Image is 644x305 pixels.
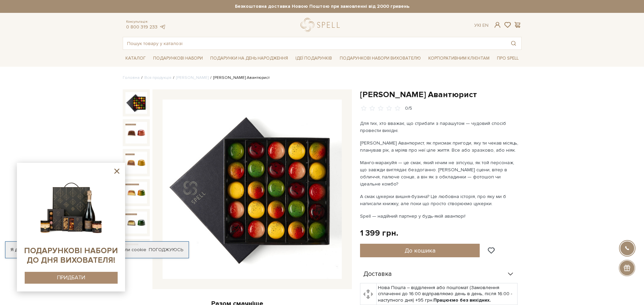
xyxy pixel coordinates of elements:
a: Про Spell [494,53,521,64]
img: Сет цукерок Авантюрист [125,92,147,114]
span: | [480,22,481,28]
div: Ук [474,22,488,28]
a: Погоджуюсь [149,247,183,253]
div: 0/5 [405,105,412,112]
input: Пошук товару у каталозі [123,37,506,49]
button: До кошика [360,244,480,257]
a: Каталог [123,53,148,64]
span: До кошика [405,247,435,254]
a: [PERSON_NAME] [176,75,209,80]
a: Корпоративним клієнтам [426,52,492,64]
div: Я дозволяю [DOMAIN_NAME] використовувати [5,247,189,253]
p: А смак цукерки вишня-бузина? Це любовна історія, про яку ми б написали книжку, але поки що просто... [360,193,519,207]
p: Для тих, хто вважає, що стрибати з парашутом — чудовий спосіб провести вихідні. [360,120,519,134]
a: Ідеї подарунків [293,53,335,64]
strong: Безкоштовна доставка Новою Поштою при замовленні від 2000 гривень [123,3,522,9]
img: Сет цукерок Авантюрист [125,152,147,173]
button: Пошук товару у каталозі [506,37,521,49]
h1: [PERSON_NAME] Авантюрист [360,89,522,100]
img: Сет цукерок Авантюрист [125,182,147,203]
a: En [482,22,488,28]
span: Доставка [363,271,392,277]
a: Подарункові набори вихователю [337,52,424,64]
div: 1 399 грн. [360,228,398,238]
li: [PERSON_NAME] Авантюрист [209,75,270,81]
b: Працюємо без вихідних. [433,297,491,303]
p: [PERSON_NAME] Авантюрист, як присмак пригоди, яку ти чекав місяць, планував рік, а мріяв про неї ... [360,139,519,154]
img: Сет цукерок Авантюрист [125,122,147,144]
img: Сет цукерок Авантюрист [125,212,147,233]
a: Подарунки на День народження [208,53,291,64]
a: logo [301,18,343,32]
a: файли cookie [116,247,146,253]
a: Вся продукція [144,75,171,80]
img: Сет цукерок Авантюрист [163,100,342,279]
a: Головна [123,75,140,80]
a: Подарункові набори [150,53,206,64]
p: Манго-маракуйя — це смак, який нічим не зіпсуєш, як той персонаж, що завжди виглядає бездоганно. ... [360,159,519,188]
a: telegram [159,24,166,30]
p: Spell — надійний партнер у будь-якій авантюрі! [360,213,519,220]
td: Нова Пошта – відділення або поштомат (Замовлення сплаченні до 16:00 відправляємо день в день, піс... [377,283,518,305]
a: 0 800 319 233 [126,24,158,30]
span: Консультація: [126,20,166,24]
